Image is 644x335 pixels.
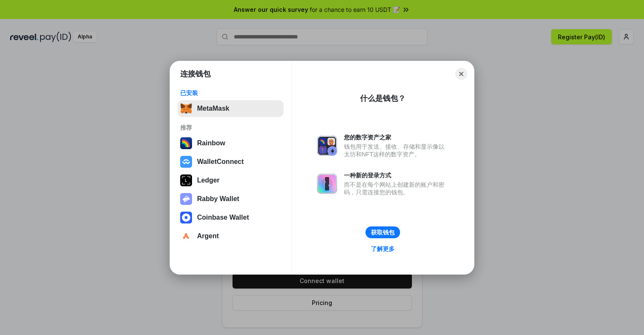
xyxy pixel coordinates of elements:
button: Coinbase Wallet [178,209,284,226]
a: 了解更多 [366,243,400,254]
img: svg+xml,%3Csvg%20width%3D%2228%22%20height%3D%2228%22%20viewBox%3D%220%200%2028%2028%22%20fill%3D... [180,212,192,223]
div: 推荐 [180,124,281,131]
div: Argent [197,232,219,240]
img: svg+xml,%3Csvg%20width%3D%2228%22%20height%3D%2228%22%20viewBox%3D%220%200%2028%2028%22%20fill%3D... [180,230,192,242]
button: Rabby Wallet [178,191,284,207]
img: svg+xml,%3Csvg%20xmlns%3D%22http%3A%2F%2Fwww.w3.org%2F2000%2Fsvg%22%20fill%3D%22none%22%20viewBox... [317,136,337,156]
button: Rainbow [178,135,284,152]
div: Rabby Wallet [197,195,239,203]
img: svg+xml,%3Csvg%20xmlns%3D%22http%3A%2F%2Fwww.w3.org%2F2000%2Fsvg%22%20fill%3D%22none%22%20viewBox... [317,174,337,194]
div: 获取钱包 [371,229,395,236]
button: 获取钱包 [365,226,400,238]
div: 您的数字资产之家 [344,133,449,141]
img: svg+xml,%3Csvg%20xmlns%3D%22http%3A%2F%2Fwww.w3.org%2F2000%2Fsvg%22%20width%3D%2228%22%20height%3... [180,174,192,186]
div: 什么是钱包？ [360,93,406,103]
button: Close [455,68,467,80]
img: svg+xml,%3Csvg%20xmlns%3D%22http%3A%2F%2Fwww.w3.org%2F2000%2Fsvg%22%20fill%3D%22none%22%20viewBox... [180,193,192,205]
button: MetaMask [178,100,284,117]
img: svg+xml,%3Csvg%20fill%3D%22none%22%20height%3D%2233%22%20viewBox%3D%220%200%2035%2033%22%20width%... [180,103,192,114]
div: 钱包用于发送、接收、存储和显示像以太坊和NFT这样的数字资产。 [344,143,449,158]
div: 了解更多 [371,245,395,253]
button: Ledger [178,172,284,189]
div: Ledger [197,177,219,184]
img: svg+xml,%3Csvg%20width%3D%22120%22%20height%3D%22120%22%20viewBox%3D%220%200%20120%20120%22%20fil... [180,137,192,149]
h1: 连接钱包 [180,69,211,79]
div: WalletConnect [197,158,244,166]
div: MetaMask [197,105,229,112]
button: Argent [178,228,284,245]
div: Rainbow [197,139,225,147]
div: 而不是在每个网站上创建新的账户和密码，只需连接您的钱包。 [344,181,449,196]
img: svg+xml,%3Csvg%20width%3D%2228%22%20height%3D%2228%22%20viewBox%3D%220%200%2028%2028%22%20fill%3D... [180,156,192,168]
div: 一种新的登录方式 [344,172,449,179]
div: 已安装 [180,89,281,97]
button: WalletConnect [178,153,284,170]
div: Coinbase Wallet [197,214,249,221]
